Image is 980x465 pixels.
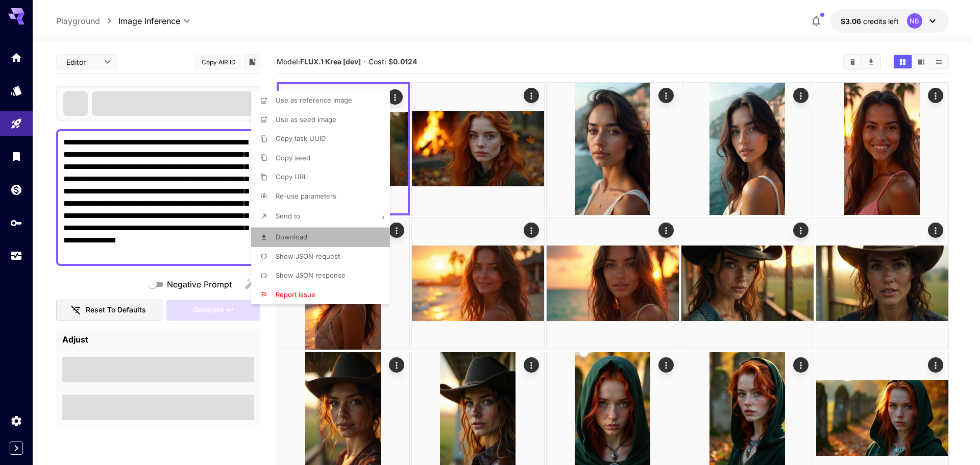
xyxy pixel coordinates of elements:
[276,154,310,162] span: Copy seed
[276,96,352,104] span: Use as reference image
[276,115,336,124] span: Use as seed image
[276,173,307,181] span: Copy URL
[276,192,336,200] span: Re-use parameters
[276,212,300,220] span: Send to
[276,134,326,142] span: Copy task UUID
[276,290,315,299] span: Report issue
[276,271,346,279] span: Show JSON response
[276,233,307,241] span: Download
[276,252,340,260] span: Show JSON request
